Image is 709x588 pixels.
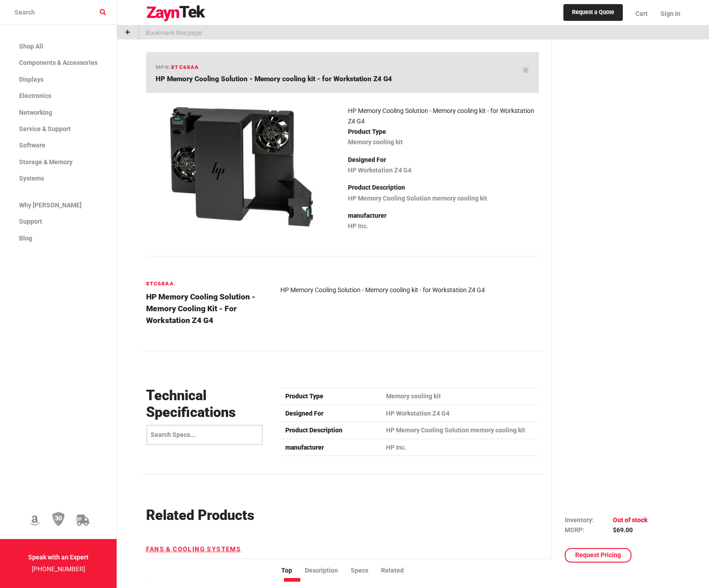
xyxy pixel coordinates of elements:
[19,109,52,116] span: Networking
[19,235,32,242] span: Blog
[348,182,539,194] p: Product Description
[153,100,330,233] img: 8TC68AA -- HP Memory Cooling Solution - Memory cooling kit - for Workstation Z4 G4
[348,106,539,126] article: HP Memory Cooling Solution - Memory cooling kit - for Workstation Z4 G4
[280,422,381,439] td: Product Description
[565,515,613,525] td: Inventory
[629,2,654,25] a: Cart
[146,507,539,524] h3: Related Products
[146,279,270,288] h6: 8TC68AA
[565,525,613,535] td: MSRP
[171,64,199,70] span: 8TC68AA
[19,59,98,66] span: Components & Accessories
[563,4,623,21] a: Request a Quote
[613,516,648,524] span: Out of stock
[381,405,539,421] td: HP Workstation Z4 G4
[280,388,381,405] td: Product Type
[348,137,539,148] p: Memory cooling kit
[19,92,51,99] span: Electronics
[381,565,416,575] li: Related
[565,548,631,563] a: Request Pricing
[32,565,85,573] a: [PHONE_NUMBER]
[19,125,71,132] span: Service & Support
[19,76,44,83] span: Displays
[156,63,199,72] h6: mpn:
[654,2,680,25] a: Sign In
[146,387,270,421] h3: Technical Specifications
[348,193,539,205] p: HP Memory Cooling Solution memory cooling kit
[351,565,381,575] li: Specs
[280,405,381,421] td: Designed For
[305,565,351,575] li: Description
[146,291,270,327] h4: HP Memory Cooling Solution - Memory cooling kit - for Workstation Z4 G4
[19,158,73,166] span: Storage & Memory
[146,5,206,22] img: logo
[19,175,44,182] span: Systems
[280,285,539,295] article: HP Memory Cooling Solution - Memory cooling kit - for Workstation Z4 G4
[348,154,539,166] p: Designed For
[139,25,201,39] p: Bookmark this page
[19,201,82,209] span: Why [PERSON_NAME]
[280,439,381,456] td: manufacturer
[146,425,264,445] input: Search Specs...
[156,75,392,83] span: HP Memory Cooling Solution - Memory cooling kit - for Workstation Z4 G4
[19,142,45,149] span: Software
[28,554,88,561] strong: Speak with an Expert
[146,544,241,554] h6: Fans & Cooling Systems
[636,10,648,17] span: Cart
[19,218,42,225] span: Support
[52,511,65,527] img: 30 Day Return Policy
[613,525,648,535] td: $69.00
[348,210,539,222] p: manufacturer
[348,220,539,232] p: HP Inc.
[19,43,43,50] span: Shop All
[381,422,539,439] td: HP Memory Cooling Solution memory cooling kit
[281,565,305,575] li: Top
[381,388,539,405] td: Memory cooling kit
[381,439,539,456] td: HP Inc.
[348,165,539,176] p: HP Workstation Z4 G4
[348,126,539,138] p: Product Type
